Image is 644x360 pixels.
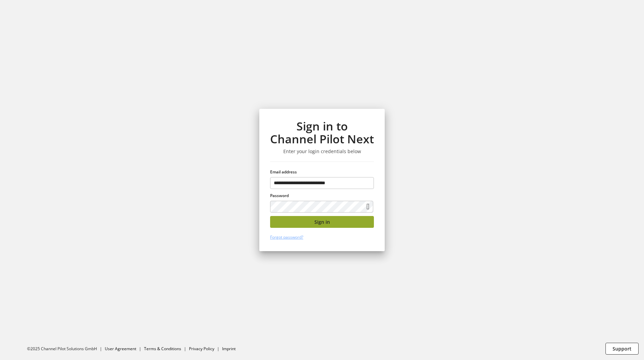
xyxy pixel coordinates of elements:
span: Email address [270,169,297,175]
h3: Enter your login credentials below [270,148,374,154]
span: Password [270,193,289,198]
button: Sign in [270,216,374,228]
span: Sign in [314,218,330,225]
a: Imprint [222,346,236,352]
a: Forgot password? [270,234,303,240]
a: Terms & Conditions [144,346,181,352]
h1: Sign in to Channel Pilot Next [270,120,374,146]
button: Support [605,343,639,355]
span: Support [613,345,631,352]
li: ©2025 Channel Pilot Solutions GmbH [27,346,105,352]
a: Privacy Policy [189,346,214,352]
a: User Agreement [105,346,136,352]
